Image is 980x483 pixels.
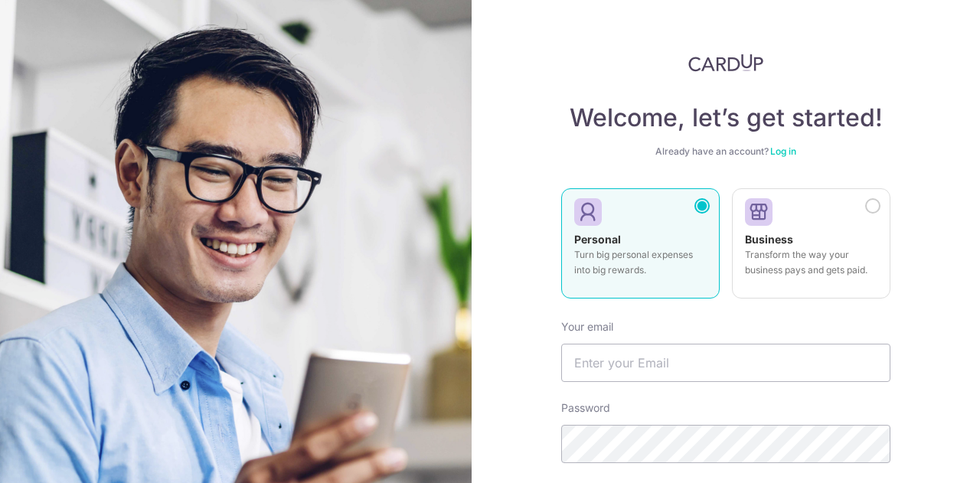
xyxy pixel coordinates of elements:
a: Log in [770,145,796,157]
strong: Personal [574,233,621,246]
a: Personal Turn big personal expenses into big rewards. [561,188,720,308]
input: Enter your Email [561,344,890,382]
label: Password [561,400,610,416]
p: Transform the way your business pays and gets paid. [745,247,877,278]
div: Already have an account? [561,145,890,158]
label: Your email [561,319,613,335]
a: Business Transform the way your business pays and gets paid. [732,188,890,308]
p: Turn big personal expenses into big rewards. [574,247,707,278]
img: CardUp Logo [688,54,763,72]
strong: Business [745,233,793,246]
h4: Welcome, let’s get started! [561,103,890,133]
